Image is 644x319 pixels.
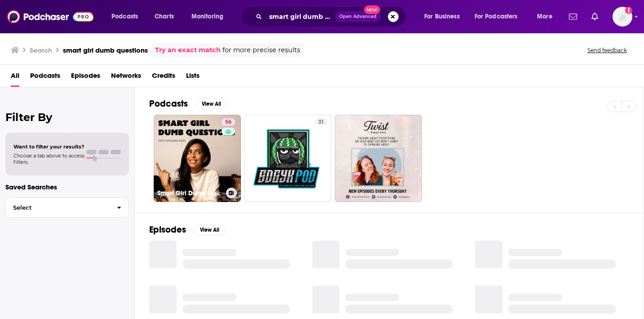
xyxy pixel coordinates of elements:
[154,115,241,202] a: 56Smart Girl Dumb Questions
[186,68,200,87] a: Lists
[625,7,632,14] svg: Add a profile image
[5,198,129,218] button: Select
[30,68,60,87] a: Podcasts
[185,9,235,24] button: open menu
[565,9,581,24] a: Show notifications dropdown
[152,68,175,87] a: Credits
[13,153,84,165] span: Choose a tab above to access filters.
[149,98,188,109] h2: Podcasts
[157,189,222,197] h3: Smart Girl Dumb Questions
[13,144,84,150] span: Want to filter your results?
[418,9,471,24] button: open menu
[249,6,415,27] div: Search podcasts, credits, & more...
[191,10,223,23] span: Monitoring
[339,14,377,19] span: Open Advanced
[222,118,235,126] a: 56
[105,9,150,24] button: open menu
[424,10,460,23] span: For Business
[5,183,129,191] p: Saved Searches
[335,11,381,22] button: Open AdvancedNew
[195,99,227,109] button: View All
[364,5,380,14] span: New
[63,46,148,54] h3: smart girl dumb questions
[315,118,328,126] a: 31
[613,7,632,27] button: Show profile menu
[318,118,324,127] span: 31
[469,9,531,24] button: open menu
[30,46,52,54] h3: Search
[7,8,93,25] img: Podchaser - Follow, Share and Rate Podcasts
[222,45,300,55] span: for more precise results
[149,9,179,24] a: Charts
[266,9,335,24] input: Search podcasts, credits, & more...
[537,10,552,23] span: More
[149,224,186,235] h2: Episodes
[475,10,518,23] span: For Podcasters
[6,205,110,211] span: Select
[613,7,632,27] img: User Profile
[613,7,632,27] span: Logged in as AutumnKatie
[588,9,602,24] a: Show notifications dropdown
[585,46,630,54] button: Send feedback
[155,45,221,55] a: Try an exact match
[193,225,226,235] button: View All
[225,118,231,127] span: 56
[5,111,129,124] h2: Filter By
[244,115,332,202] a: 31
[149,98,227,109] a: PodcastsView All
[531,9,564,24] button: open menu
[149,224,226,235] a: EpisodesView All
[155,10,174,23] span: Charts
[111,10,138,23] span: Podcasts
[111,68,141,87] a: Networks
[71,68,100,87] a: Episodes
[11,68,19,87] a: All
